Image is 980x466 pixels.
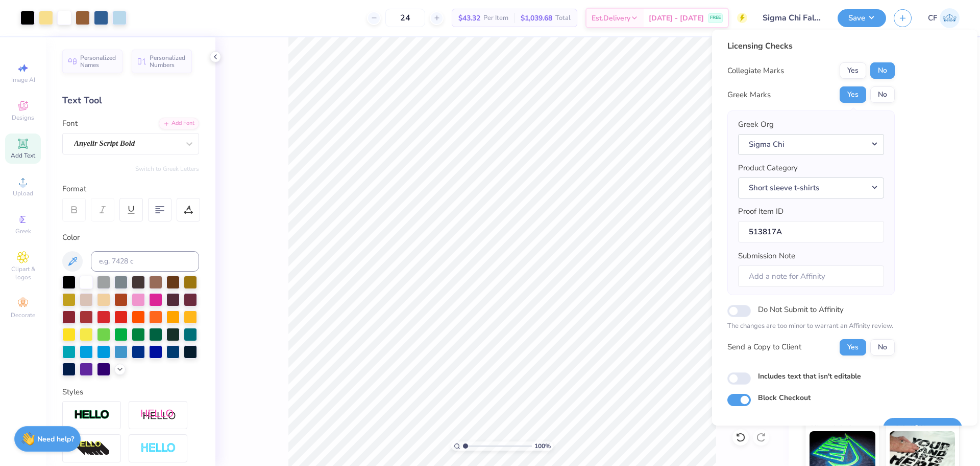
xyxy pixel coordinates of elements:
[12,114,34,122] span: Designs
[80,54,116,69] span: Personalized Names
[928,8,960,28] a: CF
[649,13,704,24] span: [DATE] - [DATE]
[555,13,571,24] span: Total
[710,14,721,21] span: FREE
[140,409,176,421] img: Shadow
[727,341,801,353] div: Send a Copy to Client
[5,265,41,281] span: Clipart & logos
[870,339,895,356] button: No
[758,371,861,382] label: Includes text that isn't editable
[62,386,199,398] div: Styles
[150,54,186,69] span: Personalized Numbers
[727,65,784,77] div: Collegiate Marks
[592,13,630,24] span: Est. Delivery
[738,134,884,155] button: Sigma Chi
[74,440,110,457] img: 3d Illusion
[159,118,199,129] div: Add Font
[755,8,830,28] input: Untitled Design
[758,303,844,316] label: Do Not Submit to Affinity
[738,119,774,130] label: Greek Org
[738,206,783,217] label: Proof Item ID
[727,321,895,331] p: The changes are too minor to warrant an Affinity review.
[870,86,895,103] button: No
[62,232,199,243] div: Color
[74,409,110,421] img: Stroke
[135,165,199,173] button: Switch to Greek Letters
[758,392,811,403] label: Block Checkout
[37,434,74,444] strong: Need help?
[458,13,480,24] span: $43.32
[738,162,798,174] label: Product Category
[11,151,35,160] span: Add Text
[738,177,884,198] button: Short sleeve t-shirts
[62,118,78,129] label: Font
[62,94,199,107] div: Text Tool
[91,251,199,272] input: e.g. 7428 c
[838,9,886,27] button: Save
[870,62,895,79] button: No
[738,265,884,287] input: Add a note for Affinity
[534,441,551,451] span: 100 %
[483,13,508,24] span: Per Item
[883,418,962,439] button: Save
[928,12,937,24] span: CF
[840,339,866,356] button: Yes
[727,40,895,52] div: Licensing Checks
[521,13,552,24] span: $1,039.68
[840,86,866,103] button: Yes
[940,8,960,28] img: Cholo Fernandez
[11,76,35,84] span: Image AI
[140,442,176,454] img: Negative Space
[62,183,200,195] div: Format
[385,9,425,27] input: – –
[738,250,795,262] label: Submission Note
[15,227,31,235] span: Greek
[11,311,35,319] span: Decorate
[727,89,771,101] div: Greek Marks
[840,62,866,79] button: Yes
[13,189,33,197] span: Upload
